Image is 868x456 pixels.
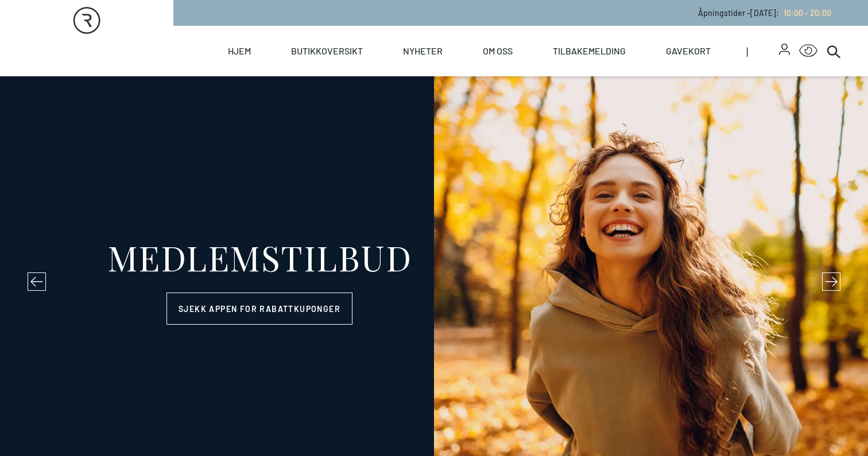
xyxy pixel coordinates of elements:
[483,26,513,76] a: Om oss
[698,7,831,19] p: Åpningstider - [DATE] :
[779,8,831,18] a: 10:00 - 20:00
[107,240,412,274] div: MEDLEMSTILBUD
[666,26,711,76] a: Gavekort
[799,42,817,60] button: Open Accessibility Menu
[784,8,831,18] span: 10:00 - 20:00
[553,26,626,76] a: Tilbakemelding
[291,26,363,76] a: Butikkoversikt
[228,26,251,76] a: Hjem
[746,26,779,76] span: |
[166,293,352,325] a: Sjekk appen for rabattkuponger
[403,26,443,76] a: Nyheter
